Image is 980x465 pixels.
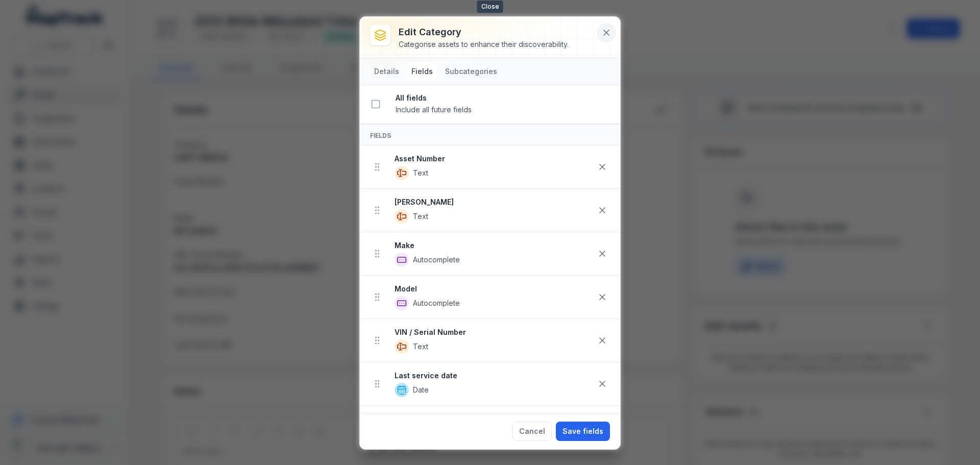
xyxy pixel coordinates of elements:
[477,1,503,13] span: Close
[370,132,391,139] span: Fields
[399,25,569,39] h3: Edit category
[413,211,428,222] span: Text
[395,284,593,294] strong: Model
[413,341,428,352] span: Text
[395,240,593,251] strong: Make
[413,255,460,265] span: Autocomplete
[396,105,472,114] span: Include all future fields
[413,298,460,308] span: Autocomplete
[512,422,552,441] button: Cancel
[396,93,612,103] strong: All fields
[395,371,593,381] strong: Last service date
[395,327,593,337] strong: VIN / Serial Number
[370,62,403,81] button: Details
[556,422,610,441] button: Save fields
[395,197,593,207] strong: [PERSON_NAME]
[441,62,501,81] button: Subcategories
[413,168,428,178] span: Text
[413,385,429,395] span: Date
[399,39,569,50] div: Categorise assets to enhance their discoverability.
[407,62,437,81] button: Fields
[395,154,593,164] strong: Asset Number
